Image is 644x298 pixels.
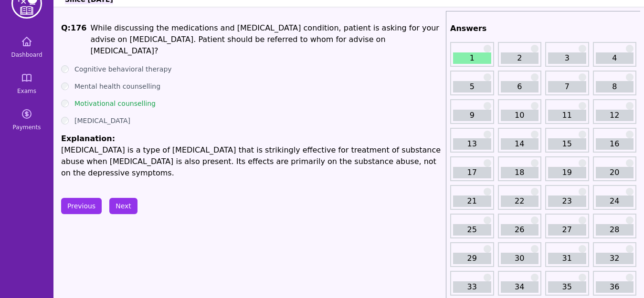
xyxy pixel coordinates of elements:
p: While discussing the medications and [MEDICAL_DATA] condition, patient is asking for your advise ... [90,22,442,57]
a: 13 [453,138,491,150]
a: 30 [501,253,539,264]
a: 18 [501,167,539,178]
a: 36 [596,281,634,293]
a: 32 [596,253,634,264]
a: 24 [596,195,634,207]
a: 2 [501,52,539,64]
a: 17 [453,167,491,178]
a: 33 [453,281,491,293]
a: 35 [548,281,586,293]
a: 6 [501,81,539,92]
a: 4 [596,52,634,64]
a: 11 [548,110,586,121]
a: Dashboard [4,30,50,64]
a: 10 [501,110,539,121]
h1: Q: 176 [61,22,86,57]
a: 28 [596,224,634,236]
a: 34 [501,281,539,293]
span: Dashboard [11,51,42,59]
a: 1 [453,52,491,64]
label: [MEDICAL_DATA] [74,116,130,125]
a: 22 [501,195,539,207]
span: Exams [17,87,36,95]
a: 5 [453,81,491,92]
p: [MEDICAL_DATA] is a type of [MEDICAL_DATA] that is strikingly effective for treatment of substanc... [61,144,442,179]
a: 9 [453,110,491,121]
button: Next [109,198,137,214]
a: 27 [548,224,586,236]
h2: Answers [450,23,636,34]
span: Explanation: [61,134,115,143]
label: Motivational counselling [74,99,156,108]
a: 19 [548,167,586,178]
a: 23 [548,195,586,207]
a: 29 [453,253,491,264]
a: 15 [548,138,586,150]
a: 31 [548,253,586,264]
a: 25 [453,224,491,236]
a: 3 [548,52,586,64]
label: Cognitive behavioral therapy [74,64,172,74]
a: 12 [596,110,634,121]
a: Exams [4,66,50,101]
a: 21 [453,195,491,207]
a: Payments [4,103,50,137]
button: Previous [61,198,102,214]
a: 14 [501,138,539,150]
a: 7 [548,81,586,92]
span: Payments [13,123,41,131]
a: 16 [596,138,634,150]
a: 20 [596,167,634,178]
a: 8 [596,81,634,92]
label: Mental health counselling [74,82,160,91]
a: 26 [501,224,539,236]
